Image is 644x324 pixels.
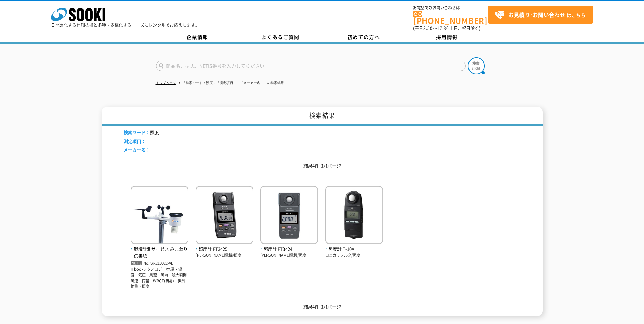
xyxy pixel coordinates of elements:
[131,260,188,267] p: No.KK-210022-VE
[488,6,593,24] a: お見積り･お問い合わせはこちら
[196,238,253,253] a: 照度計 FT3425
[51,23,200,27] p: 日々進化する計測技術と多種・多様化するニーズにレンタルでお応えします。
[260,246,318,253] span: 照度計 FT3424
[260,186,318,246] img: FT3424
[347,33,380,41] span: 初めての方へ
[131,267,188,289] p: ITbookテクノロジー/気温・湿度・気圧・風速・風向・最大瞬間風速・雨量・WBGT(簡易)・紫外線量・照度
[325,186,383,246] img: T-10A
[239,32,322,42] a: よくあるご質問
[325,238,383,253] a: 照度計 T-10A
[413,6,488,10] span: お電話でのお問い合わせは
[131,246,188,260] span: 環境計測サービス みまわり伝書鳩
[124,146,150,153] span: メーカー名：
[437,25,449,31] span: 17:30
[405,32,489,42] a: 採用情報
[260,238,318,253] a: 照度計 FT3424
[196,186,253,246] img: FT3425
[423,25,433,31] span: 8:50
[124,138,146,144] span: 測定項目：
[102,107,543,126] h1: 検索結果
[177,79,284,87] li: 「検索ワード：照度」「測定項目：」「メーカー名：」の検索結果
[468,57,485,74] img: btn_search.png
[124,129,150,136] span: 検索ワード：
[131,238,188,259] a: 環境計測サービス みまわり伝書鳩
[325,253,383,258] p: コニカミノルタ/照度
[156,81,176,85] a: トップページ
[124,129,159,136] li: 照度
[260,253,318,258] p: [PERSON_NAME]電機/照度
[413,25,480,31] span: (平日 ～ 土日、祝日除く)
[156,61,466,71] input: 商品名、型式、NETIS番号を入力してください
[124,303,521,310] p: 結果4件 1/1ページ
[322,32,405,42] a: 初めての方へ
[124,162,521,169] p: 結果4件 1/1ページ
[131,186,188,246] img: みまわり伝書鳩
[196,246,253,253] span: 照度計 FT3425
[196,253,253,258] p: [PERSON_NAME]電機/照度
[508,11,565,19] strong: お見積り･お問い合わせ
[156,32,239,42] a: 企業情報
[495,10,586,20] span: はこちら
[413,11,488,24] a: [PHONE_NUMBER]
[325,246,383,253] span: 照度計 T-10A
